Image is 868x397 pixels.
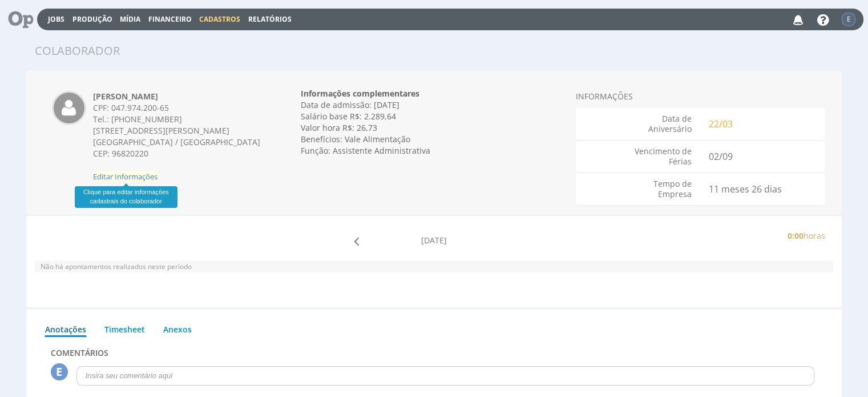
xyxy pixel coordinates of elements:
div: Data de Aniversário [576,114,700,134]
div: Vencimento de Férias [576,146,700,167]
div: 02/09 [700,146,825,167]
span: [STREET_ADDRESS][PERSON_NAME] [93,125,229,136]
p: Não há apontamentos realizados neste período [41,262,828,271]
div: Valor hora R$: 26,73 [301,122,567,134]
button: Financeiro [145,14,195,25]
div: Função: Assistente Administrativa [301,145,567,157]
div: E [842,13,855,26]
b: 0:00 [787,230,803,241]
h3: COMENTáRIOS [51,348,818,357]
div: Benefícios: Vale Alimentação [301,134,567,145]
div: CPF: 047.974.200-65 [93,102,263,114]
strong: Informações complementares [301,88,419,99]
div: Salário base R$: 2.289,64 [301,111,567,122]
strong: [PERSON_NAME] [93,91,158,102]
div: Data de admissão: [DATE] [301,99,567,111]
a: Anotações [45,318,87,337]
a: Financeiro [148,14,192,24]
span: CEP: 96820220 [93,148,148,159]
div: Tempo de Empresa [576,179,700,199]
span: E [56,364,62,379]
button: Produção [69,14,116,25]
div: Colaborador [35,42,120,59]
button: Mídia [116,14,144,25]
span: [GEOGRAPHIC_DATA] / [GEOGRAPHIC_DATA] [93,137,260,147]
a: Mídia [120,14,140,24]
a: Timesheet [104,318,146,335]
div: INFORMAÇÕES [576,91,825,102]
div: horas [567,230,834,242]
span: Cadastros [199,14,240,24]
div: Clique para editar informações cadastrais do colaborador [75,186,177,207]
button: Jobs [45,14,68,25]
div: 22/03 [700,114,825,134]
button: Relatórios [245,14,295,25]
a: Jobs [48,14,64,24]
button: E [841,12,856,27]
label: [DATE] [421,235,447,246]
div: Tel.: [PHONE_NUMBER] [93,114,263,125]
a: Produção [72,14,112,24]
div: 11 meses 26 dias [700,179,825,199]
button: Cadastros [196,14,244,25]
a: Anexos [163,318,192,335]
a: Relatórios [248,14,292,24]
span: Editar Informações [93,171,158,182]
